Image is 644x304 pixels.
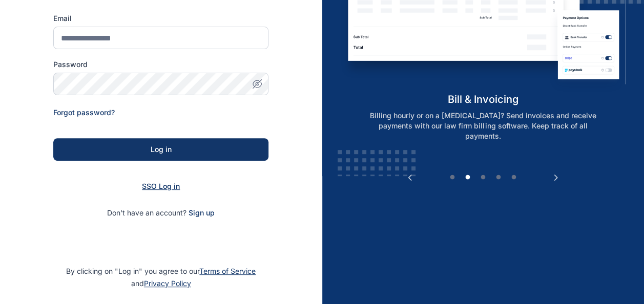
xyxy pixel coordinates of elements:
[341,92,625,106] h5: bill & invoicing
[199,267,256,275] a: Terms of Service
[509,172,519,183] button: 5
[405,172,415,183] button: Previous
[551,172,561,183] button: Next
[53,59,268,70] label: Password
[493,172,504,183] button: 4
[53,138,268,161] button: Log in
[12,265,310,290] p: By clicking on "Log in" you agree to our
[53,208,268,218] p: Don't have an account?
[131,279,191,288] span: and
[463,172,473,183] button: 2
[142,182,180,190] a: SSO Log in
[70,144,252,155] div: Log in
[144,279,191,288] a: Privacy Policy
[189,208,215,218] span: Sign up
[189,208,215,217] a: Sign up
[53,108,115,117] a: Forgot password?
[447,172,458,183] button: 1
[53,13,268,24] label: Email
[478,172,488,183] button: 3
[352,111,614,141] p: Billing hourly or on a [MEDICAL_DATA]? Send invoices and receive payments with our law firm billi...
